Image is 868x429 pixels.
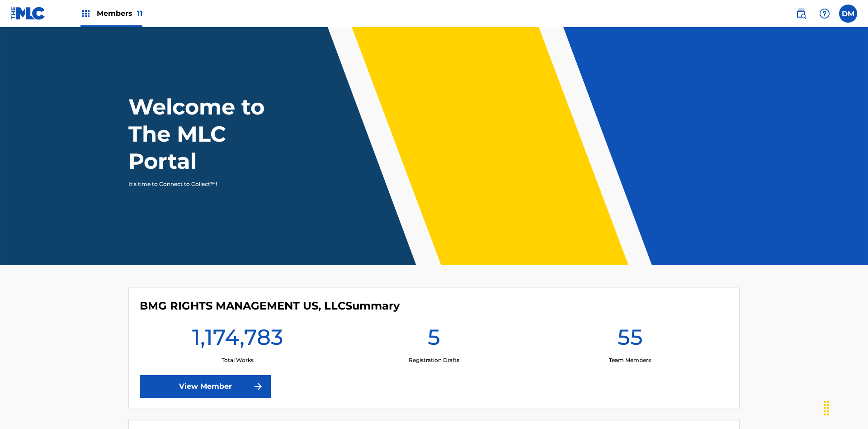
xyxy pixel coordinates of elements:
[222,356,254,364] p: Total Works
[192,324,283,356] h1: 1,174,783
[97,8,142,19] span: Members
[819,8,830,19] img: help
[428,324,440,356] h1: 5
[839,5,857,23] div: User Menu
[137,9,142,18] span: 11
[796,8,807,19] img: search
[792,5,810,23] a: Public Search
[618,324,643,356] h1: 55
[128,93,297,175] h1: Welcome to The MLC Portal
[609,356,651,364] p: Team Members
[253,381,264,392] img: f7272a7cc735f4ea7f67.svg
[823,386,868,429] iframe: Chat Widget
[816,5,834,23] div: Help
[140,375,271,398] a: View Member
[819,395,834,422] div: Drag
[80,8,91,19] img: Top Rightsholders
[140,299,400,313] h4: BMG RIGHTS MANAGEMENT US, LLC
[409,356,459,364] p: Registration Drafts
[128,180,285,188] p: It's time to Connect to Collect™!
[11,7,46,20] img: MLC Logo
